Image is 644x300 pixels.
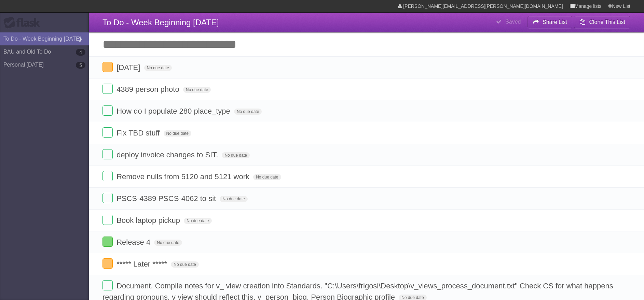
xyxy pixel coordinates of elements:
[527,16,573,28] button: Share List
[102,215,113,225] label: Done
[117,151,220,159] span: deploy invoice changes to SIT.
[171,261,198,268] span: No due date
[102,258,113,269] label: Done
[183,87,211,93] span: No due date
[543,19,567,25] b: Share List
[102,18,219,27] span: To Do - Week Beginning [DATE]
[102,105,113,116] label: Done
[222,152,249,158] span: No due date
[102,62,113,72] label: Done
[117,216,182,225] span: Book laptop pickup
[117,172,251,181] span: Remove nulls from 5120 and 5121 work
[117,194,218,203] span: PSCS-4389 PSCS-4062 to sit
[117,238,152,246] span: Release 4
[102,84,113,94] label: Done
[574,16,630,28] button: Clone This List
[102,193,113,203] label: Done
[154,240,182,246] span: No due date
[102,149,113,159] label: Done
[234,109,262,115] span: No due date
[76,62,85,69] b: 5
[117,129,161,137] span: Fix TBD stuff
[184,218,211,224] span: No due date
[3,17,44,29] div: Flask
[117,107,232,115] span: How do I populate 280 place_type
[102,237,113,247] label: Done
[117,85,181,94] span: 4389 person photo
[164,130,191,137] span: No due date
[220,196,247,202] span: No due date
[102,171,113,181] label: Done
[102,280,113,290] label: Done
[589,19,625,25] b: Clone This List
[505,19,521,25] b: Saved
[117,63,142,72] span: [DATE]
[253,174,281,180] span: No due date
[102,127,113,138] label: Done
[144,65,172,71] span: No due date
[76,49,85,56] b: 4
